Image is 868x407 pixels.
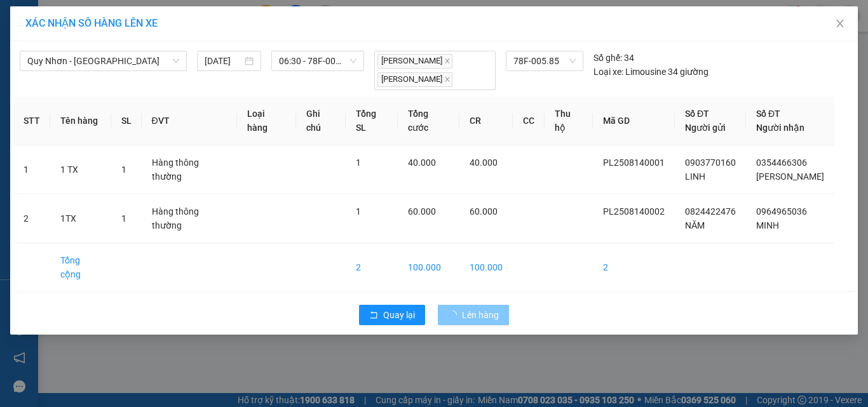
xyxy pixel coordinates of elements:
[438,305,509,325] button: Lên hàng
[27,51,179,70] span: Quy Nhơn - Đà Lạt
[513,97,545,145] th: CC
[356,157,361,168] span: 1
[756,157,807,168] span: 0354466306
[756,123,804,133] span: Người nhận
[356,206,361,217] span: 1
[448,310,462,319] span: loading
[296,97,346,145] th: Ghi chú
[822,6,858,42] button: Close
[685,123,726,133] span: Người gửi
[398,243,460,292] td: 100.000
[685,157,736,168] span: 0903770160
[398,97,460,145] th: Tổng cước
[756,206,807,217] span: 0964965036
[121,213,126,224] span: 1
[756,220,779,230] span: MINH
[459,243,513,292] td: 100.000
[142,97,237,145] th: ĐVT
[50,145,111,194] td: 1 TX
[408,206,436,217] span: 60.000
[756,171,824,182] span: [PERSON_NAME]
[444,76,451,83] span: close
[205,54,241,68] input: 14/08/2025
[50,194,111,243] td: 1TX
[369,310,378,321] span: rollback
[470,206,498,217] span: 60.000
[593,51,622,65] span: Số ghế:
[346,243,398,292] td: 2
[237,97,296,145] th: Loại hàng
[685,171,705,182] span: LINH
[593,65,623,79] span: Loại xe:
[408,157,436,168] span: 40.000
[50,243,111,292] td: Tổng cộng
[545,97,593,145] th: Thu hộ
[444,58,451,64] span: close
[593,51,634,65] div: 34
[685,206,736,217] span: 0824422476
[13,97,50,145] th: STT
[593,243,675,292] td: 2
[462,308,499,322] span: Lên hàng
[13,145,50,194] td: 1
[359,305,425,325] button: rollbackQuay lại
[50,97,111,145] th: Tên hàng
[835,18,845,29] span: close
[346,97,398,145] th: Tổng SL
[25,17,158,29] span: XÁC NHẬN SỐ HÀNG LÊN XE
[142,145,237,194] td: Hàng thông thường
[513,51,576,70] span: 78F-005.85
[756,109,780,119] span: Số ĐT
[142,194,237,243] td: Hàng thông thường
[13,194,50,243] td: 2
[279,51,357,70] span: 06:30 - 78F-005.85
[111,97,142,145] th: SL
[470,157,498,168] span: 40.000
[377,54,452,69] span: [PERSON_NAME]
[603,206,665,217] span: PL2508140002
[121,164,126,175] span: 1
[685,109,709,119] span: Số ĐT
[593,97,675,145] th: Mã GD
[603,157,665,168] span: PL2508140001
[377,72,452,87] span: [PERSON_NAME]
[685,220,705,230] span: NĂM
[593,65,709,79] div: Limousine 34 giường
[383,308,415,322] span: Quay lại
[459,97,513,145] th: CR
